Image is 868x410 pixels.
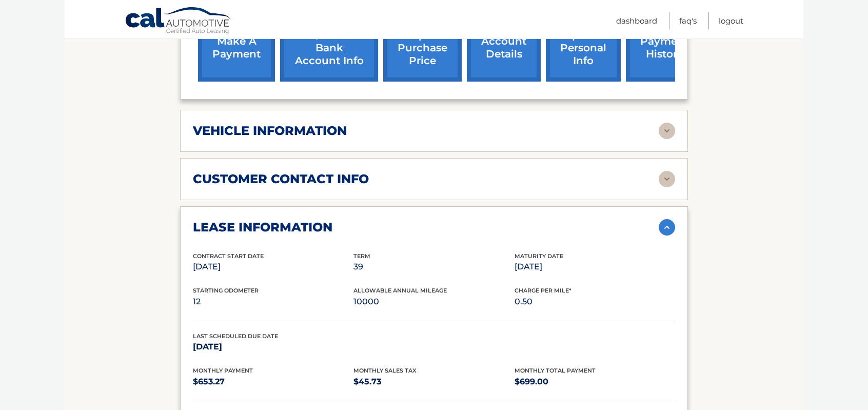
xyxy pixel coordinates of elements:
[515,260,675,274] p: [DATE]
[659,171,675,187] img: accordion-rest.svg
[193,171,369,187] h2: customer contact info
[515,252,563,260] span: Maturity Date
[659,219,675,236] img: accordion-active.svg
[193,220,332,235] h2: lease information
[193,340,353,354] p: [DATE]
[193,287,259,294] span: Starting Odometer
[193,260,353,274] p: [DATE]
[353,287,447,294] span: Allowable Annual Mileage
[679,12,697,29] a: FAQ's
[616,12,657,29] a: Dashboard
[198,14,275,82] a: make a payment
[626,14,703,82] a: payment history
[383,14,462,82] a: request purchase price
[193,123,347,139] h2: vehicle information
[193,333,278,340] span: Last Scheduled Due Date
[125,7,232,36] a: Cal Automotive
[353,252,370,260] span: Term
[353,375,514,389] p: $45.73
[467,14,541,82] a: account details
[193,375,353,389] p: $653.27
[659,123,675,139] img: accordion-rest.svg
[353,367,417,374] span: Monthly Sales Tax
[515,287,571,294] span: Charge Per Mile*
[515,375,675,389] p: $699.00
[515,295,675,309] p: 0.50
[193,252,264,260] span: Contract Start Date
[546,14,621,82] a: update personal info
[719,12,743,29] a: Logout
[280,14,378,82] a: Add/Remove bank account info
[353,295,514,309] p: 10000
[515,367,596,374] span: Monthly Total Payment
[193,295,353,309] p: 12
[193,367,253,374] span: Monthly Payment
[353,260,514,274] p: 39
